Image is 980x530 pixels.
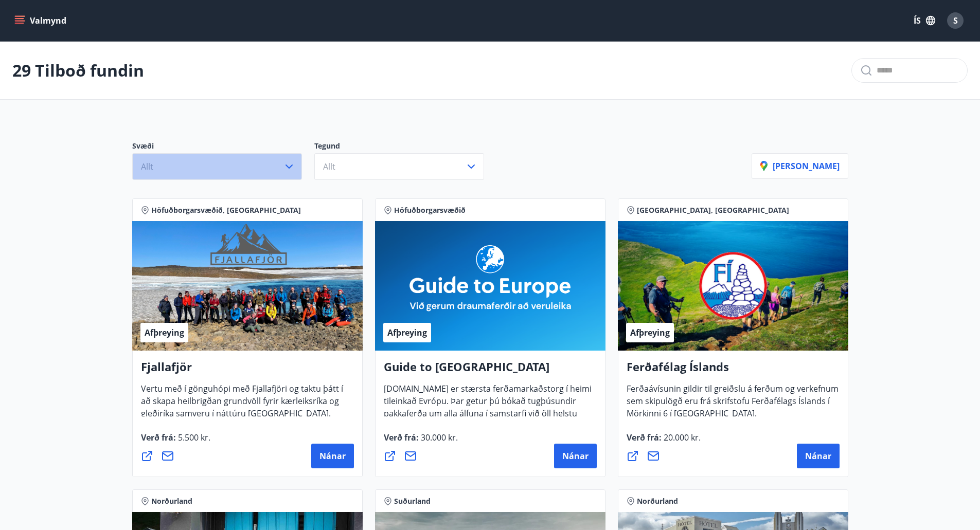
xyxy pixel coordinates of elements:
[419,432,458,443] span: 30.000 kr.
[12,59,144,82] p: 29 Tilboð fundin
[323,161,335,172] span: Allt
[141,432,210,451] span: Verð frá :
[627,383,839,427] span: Ferðaávísunin gildir til greiðslu á ferðum og verkefnum sem skipulögð eru frá skrifstofu Ferðafél...
[394,496,431,506] span: Suðurland
[384,383,592,452] span: [DOMAIN_NAME] er stærsta ferðamarkaðstorg í heimi tileinkað Evrópu. Þar getur þú bókað tugþúsundi...
[384,432,458,451] span: Verð frá :
[554,444,597,468] button: Nánar
[319,450,346,462] span: Nánar
[151,496,192,506] span: Norðurland
[627,359,840,382] h4: Ferðafélag Íslands
[805,450,831,462] span: Nánar
[797,444,840,468] button: Nánar
[637,496,678,506] span: Norðurland
[662,432,701,443] span: 20.000 kr.
[943,8,968,33] button: S
[151,205,301,215] span: Höfuðborgarsvæðið, [GEOGRAPHIC_DATA]
[132,141,314,153] p: Svæði
[314,141,496,153] p: Tegund
[630,327,670,338] span: Afþreying
[394,205,466,215] span: Höfuðborgarsvæðið
[132,153,302,180] button: Allt
[314,153,484,180] button: Allt
[908,11,941,30] button: ÍS
[387,327,427,338] span: Afþreying
[176,432,210,443] span: 5.500 kr.
[12,11,70,30] button: menu
[141,383,343,427] span: Vertu með í gönguhópi með Fjallafjöri og taktu þátt í að skapa heilbrigðan grundvöll fyrir kærlei...
[145,327,184,338] span: Afþreying
[141,161,153,172] span: Allt
[752,153,848,179] button: [PERSON_NAME]
[562,450,589,462] span: Nánar
[760,160,840,172] p: [PERSON_NAME]
[311,444,354,468] button: Nánar
[627,432,701,451] span: Verð frá :
[384,359,597,382] h4: Guide to [GEOGRAPHIC_DATA]
[637,205,789,215] span: [GEOGRAPHIC_DATA], [GEOGRAPHIC_DATA]
[953,15,958,26] span: S
[141,359,354,382] h4: Fjallafjör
